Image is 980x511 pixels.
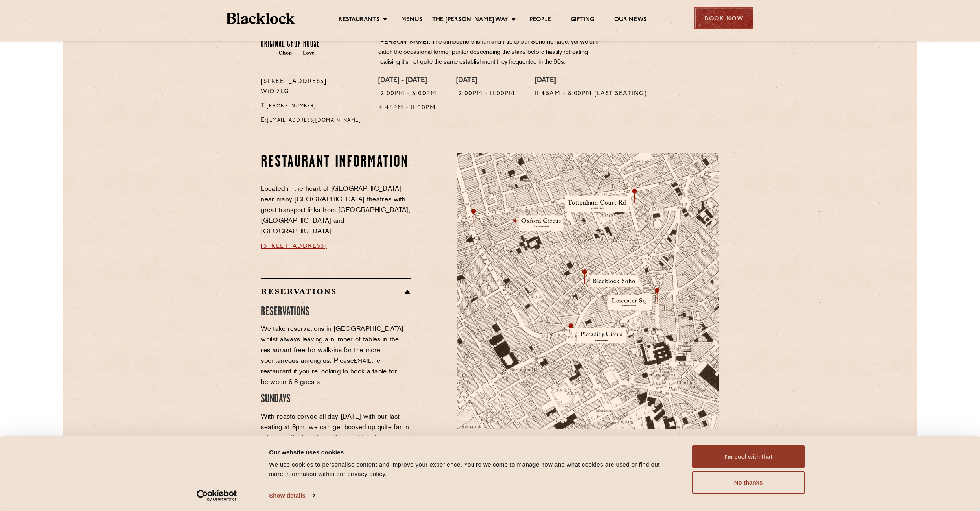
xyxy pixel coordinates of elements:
p: We take reservations in [GEOGRAPHIC_DATA] whilst always leaving a number of tables in the restaur... [261,324,411,388]
h2: Reservations [261,287,411,296]
p: E: [261,115,367,125]
h4: [DATE] [535,77,647,85]
a: Restaurants [339,16,379,25]
a: People [530,16,551,25]
a: Menus [401,16,422,25]
a: Our News [614,16,647,25]
span: SUNDAYS [261,394,291,405]
button: No thanks [692,471,805,494]
span: RESERVATIONS [261,306,309,317]
h2: Restaurant information [261,153,411,172]
a: Usercentrics Cookiebot - opens in a new window [182,490,251,502]
p: 4:45pm - 11:00pm [378,103,437,113]
h4: [DATE] - [DATE] [378,77,437,85]
a: [PHONE_NUMBER] [267,104,316,109]
p: Located in the heart of [GEOGRAPHIC_DATA] near many [GEOGRAPHIC_DATA] theatres with great transpo... [261,184,411,237]
img: BL_Textured_Logo-footer-cropped.svg [227,13,295,24]
button: I'm cool with that [692,445,805,468]
a: Show details [269,490,315,502]
a: The [PERSON_NAME] Way [432,16,508,25]
p: 12:00pm - 3:00pm [378,89,437,99]
a: [STREET_ADDRESS] [261,243,327,249]
h4: [DATE] [456,77,515,85]
p: T: [261,101,367,111]
div: We use cookies to personalise content and improve your experience. You're welcome to manage how a... [269,460,674,479]
a: email [354,358,371,364]
div: Our website uses cookies [269,447,674,457]
p: 12:00pm - 11:00pm [456,89,515,99]
p: [STREET_ADDRESS] W1D 7LG [261,77,367,97]
a: Gifting [571,16,594,25]
div: Book Now [694,7,753,29]
p: With roasts served all day [DATE] with our last seating at 8pm, we can get booked up quite far in... [261,412,411,476]
a: [EMAIL_ADDRESS][DOMAIN_NAME] [267,118,361,123]
p: 11:45am - 8:00pm (Last seating) [535,89,647,99]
